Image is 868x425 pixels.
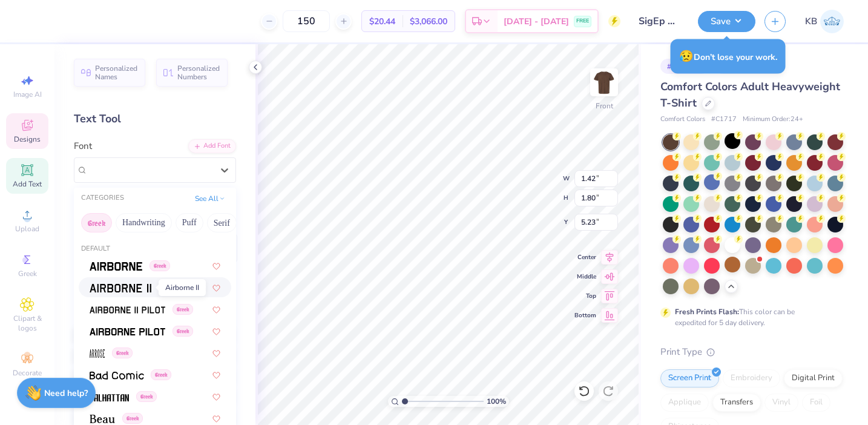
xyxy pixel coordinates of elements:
span: [DATE] - [DATE] [504,15,569,28]
span: KB [805,15,817,28]
button: Puff [176,213,203,232]
span: Greek [173,326,193,337]
div: Airborne II [159,279,206,296]
img: Balhattan [90,393,129,401]
div: Vinyl [764,394,798,412]
button: Handwriting [116,213,172,232]
span: Bottom [574,311,596,320]
div: Front [596,100,613,111]
span: 100 % [487,396,506,407]
div: Text Tool [74,111,236,127]
div: This color can be expedited for 5 day delivery. [675,306,824,328]
span: Personalized Numbers [177,64,220,81]
button: Save [698,11,755,32]
button: Greek [81,213,112,232]
span: Greek [173,304,193,315]
span: $20.44 [369,15,395,28]
button: See All [191,193,229,205]
span: Personalized Names [95,64,138,81]
div: Embroidery [723,369,780,387]
img: Bad Comic [90,371,144,380]
div: Default [74,244,236,254]
span: Decorate [13,368,42,378]
span: Greek [112,348,133,358]
span: FREE [576,17,589,25]
div: Print Type [660,345,844,359]
div: Add Font [188,139,236,153]
span: Greek [136,391,157,402]
span: Designs [14,134,41,144]
button: Serif [207,213,237,232]
img: Arrose [90,349,105,358]
div: Applique [660,394,709,412]
div: Screen Print [660,369,719,387]
img: Airborne Pilot [90,328,165,336]
span: Image AI [13,90,42,99]
img: Front [592,70,616,94]
strong: Fresh Prints Flash: [675,307,739,317]
span: $3,066.00 [410,15,447,28]
img: Airborne II [90,284,151,292]
span: Clipart & logos [6,314,48,333]
input: – – [283,10,330,32]
img: Airborne [90,262,142,271]
strong: Need help? [44,387,88,399]
span: Top [574,292,596,300]
span: Add Text [13,179,42,189]
span: Greek [18,269,37,278]
span: Greek [151,369,171,380]
span: Greek [150,260,170,271]
span: Greek [122,413,143,424]
span: Comfort Colors Adult Heavyweight T-Shirt [660,79,840,110]
a: KB [805,10,844,33]
label: Font [74,139,92,153]
div: Don’t lose your work. [671,39,786,74]
div: Transfers [712,394,761,412]
div: Foil [802,394,830,412]
span: Center [574,253,596,262]
span: Middle [574,272,596,281]
span: # C1717 [711,114,737,125]
span: 😥 [679,48,694,64]
span: Upload [15,224,39,234]
div: CATEGORIES [81,193,124,203]
span: Minimum Order: 24 + [743,114,803,125]
input: Untitled Design [630,9,689,33]
img: Airborne II Pilot [90,306,165,314]
div: # 513815A [660,59,709,74]
span: Comfort Colors [660,114,705,125]
img: Beau [90,415,115,423]
img: Kaiden Bondurant [820,10,844,33]
div: Digital Print [784,369,843,387]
